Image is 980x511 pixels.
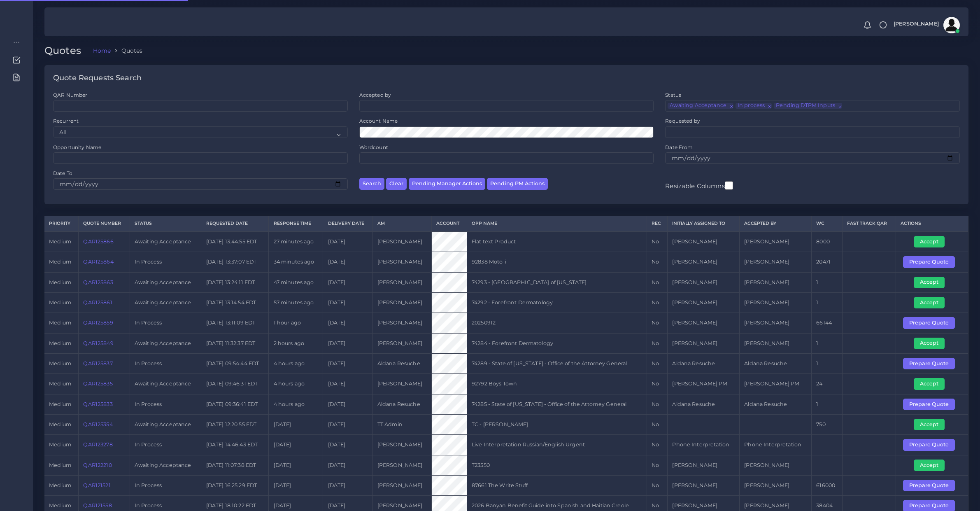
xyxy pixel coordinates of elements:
th: Fast Track QAR [842,216,896,231]
td: 34 minutes ago [269,252,323,272]
a: QAR125861 [83,299,112,306]
td: 74284 - Forefront Dermatology [467,333,647,353]
td: [PERSON_NAME] [668,313,740,333]
a: QAR125833 [83,401,112,407]
td: No [647,435,668,455]
span: medium [49,299,71,306]
td: 27 minutes ago [269,231,323,252]
span: medium [49,441,71,448]
td: [DATE] [269,435,323,455]
label: Requested by [665,117,700,124]
button: Accept [914,236,945,247]
td: [PERSON_NAME] PM [740,374,812,394]
td: Aldana Resuche [372,353,432,373]
td: Aldana Resuche [372,394,432,414]
th: Delivery Date [323,216,372,231]
th: Initially Assigned to [668,216,740,231]
a: QAR125859 [83,320,113,326]
td: TC - [PERSON_NAME] [467,414,647,434]
td: In Process [130,313,201,333]
th: AM [372,216,432,231]
h2: Quotes [44,45,87,57]
td: [PERSON_NAME] [372,476,432,496]
td: 2 hours ago [269,333,323,353]
td: [DATE] 11:32:37 EDT [201,333,269,353]
td: [DATE] 16:25:29 EDT [201,476,269,496]
td: Live Interpretation Russian/English Urgent [467,435,647,455]
td: [PERSON_NAME] [668,231,740,252]
a: Prepare Quote [903,259,961,265]
th: Requested Date [201,216,269,231]
td: 66144 [812,313,843,333]
a: QAR125849 [83,340,113,346]
th: Quote Number [79,216,130,231]
a: Accept [914,421,950,427]
td: [PERSON_NAME] [740,231,812,252]
td: [DATE] [323,272,372,292]
span: medium [49,380,71,387]
button: Accept [914,419,945,430]
td: 4 hours ago [269,394,323,414]
td: 1 [812,333,843,353]
a: Prepare Quote [903,360,961,366]
td: [DATE] 09:36:41 EDT [201,394,269,414]
td: [PERSON_NAME] [372,252,432,272]
td: 20471 [812,252,843,272]
td: [PERSON_NAME] [668,455,740,475]
td: [PERSON_NAME] [668,333,740,353]
a: QAR125863 [83,279,113,285]
td: T23550 [467,455,647,475]
td: 74289 - State of [US_STATE] - Office of the Attorney General [467,353,647,373]
td: [DATE] 09:46:31 EDT [201,374,269,394]
button: Prepare Quote [903,358,955,369]
td: [DATE] 11:07:38 EDT [201,455,269,475]
a: QAR123278 [83,441,112,448]
label: Account Name [359,117,398,124]
td: [PERSON_NAME] [740,333,812,353]
td: Aldana Resuche [740,353,812,373]
a: Accept [914,462,950,468]
label: Wordcount [359,144,388,151]
td: Aldana Resuche [668,394,740,414]
td: [DATE] [323,252,372,272]
td: [PERSON_NAME] [668,252,740,272]
td: Phone Interpretation [668,435,740,455]
td: Flat text Product [467,231,647,252]
span: medium [49,340,71,346]
li: Pending DTPM Inputs [774,103,842,109]
button: Prepare Quote [903,256,955,268]
td: No [647,476,668,496]
button: Prepare Quote [903,439,955,450]
th: Opp Name [467,216,647,231]
td: [DATE] 13:11:09 EDT [201,313,269,333]
button: Accept [914,338,945,349]
span: medium [49,259,71,265]
td: 1 [812,272,843,292]
th: Status [130,216,201,231]
td: Phone Interpretation [740,435,812,455]
td: 47 minutes ago [269,272,323,292]
td: Awaiting Acceptance [130,292,201,313]
td: [PERSON_NAME] [740,313,812,333]
a: QAR125837 [83,360,112,366]
td: [PERSON_NAME] [372,231,432,252]
td: [PERSON_NAME] [372,455,432,475]
button: Prepare Quote [903,480,955,491]
td: No [647,333,668,353]
a: [PERSON_NAME]avatar [889,17,963,33]
td: [DATE] [269,414,323,434]
td: In Process [130,435,201,455]
td: [DATE] [323,313,372,333]
img: avatar [943,17,960,33]
td: 1 [812,292,843,313]
span: medium [49,421,71,427]
td: [DATE] 13:24:11 EDT [201,272,269,292]
td: [PERSON_NAME] [668,476,740,496]
td: Aldana Resuche [740,394,812,414]
a: Accept [914,279,950,285]
a: QAR121521 [83,482,110,488]
td: 1 [812,353,843,373]
th: Accepted by [740,216,812,231]
td: 92792 Boys Town [467,374,647,394]
span: medium [49,502,71,509]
